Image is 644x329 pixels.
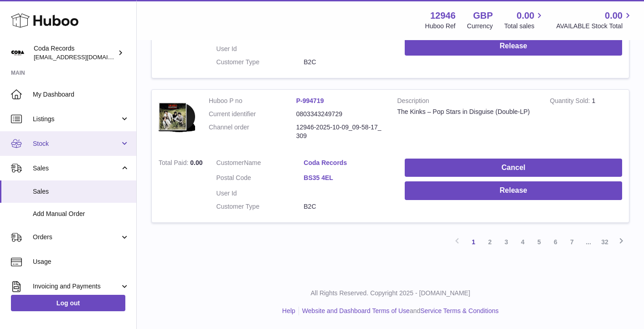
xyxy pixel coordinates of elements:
dt: User Id [216,45,304,53]
a: 32 [597,234,613,250]
button: Release [405,181,622,200]
span: 0.00 [605,10,623,22]
dt: Customer Type [216,58,304,67]
a: Help [282,307,295,314]
a: Coda Records [304,159,391,167]
span: Listings [33,115,120,123]
dt: Postal Code [216,174,304,185]
dt: Name [216,159,304,170]
span: Total sales [504,22,545,31]
strong: Total Paid [159,159,190,169]
strong: 12946 [430,10,456,22]
span: 0.00 [517,10,535,22]
a: 4 [515,234,531,250]
span: ... [580,234,597,250]
a: BS35 4EL [304,174,391,182]
a: 0.00 Total sales [504,10,545,31]
a: Service Terms & Conditions [420,307,499,314]
span: AVAILABLE Stock Total [556,22,633,31]
span: Sales [33,164,120,173]
span: Customer [216,159,244,166]
td: 1 [543,90,629,152]
dd: 12946-2025-10-09_09-58-17_309 [296,123,384,140]
dt: Customer Type [216,202,304,211]
strong: Quantity Sold [550,97,592,107]
a: 3 [498,234,515,250]
dd: 0803343249729 [296,110,384,118]
dt: Huboo P no [209,97,296,105]
span: Stock [33,139,120,148]
button: Cancel [405,159,622,177]
a: P-994719 [296,97,324,104]
span: Sales [33,187,129,196]
dd: B2C [304,58,391,67]
span: 0.00 [190,159,202,166]
img: haz@pcatmedia.com [11,46,25,60]
span: Add Manual Order [33,210,129,218]
button: Release [405,37,622,56]
dt: Current identifier [209,110,296,118]
li: and [299,307,499,315]
span: Orders [33,233,120,242]
a: Website and Dashboard Terms of Use [302,307,410,314]
dt: User Id [216,189,304,198]
div: Coda Records [34,44,116,62]
span: Usage [33,257,129,266]
dd: B2C [304,202,391,211]
span: [EMAIL_ADDRESS][DOMAIN_NAME] [34,53,134,61]
a: 7 [564,234,580,250]
a: Log out [11,295,125,311]
a: 6 [547,234,564,250]
div: The Kinks – Pop Stars in Disguise (Double-LP) [397,108,536,116]
strong: Description [397,97,536,108]
img: 129461719736427.png [159,97,195,136]
a: 5 [531,234,547,250]
strong: GBP [473,10,493,22]
a: 0.00 AVAILABLE Stock Total [556,10,633,31]
div: Huboo Ref [425,22,456,31]
div: Currency [467,22,493,31]
span: My Dashboard [33,90,129,99]
p: All Rights Reserved. Copyright 2025 - [DOMAIN_NAME] [144,289,637,298]
dt: Channel order [209,123,296,140]
a: 1 [465,234,482,250]
span: Invoicing and Payments [33,282,120,291]
a: 2 [482,234,498,250]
